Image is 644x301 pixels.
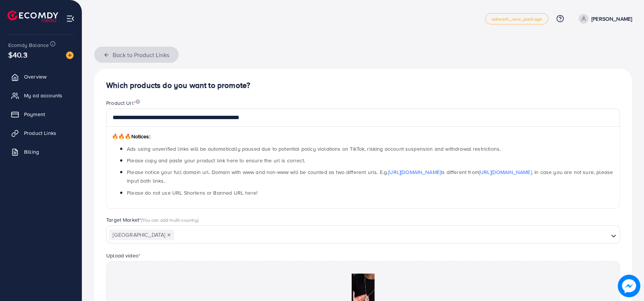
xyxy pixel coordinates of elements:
a: Overview [6,69,76,84]
span: 🔥🔥🔥 [112,133,131,140]
label: Product Url [106,99,140,107]
span: [GEOGRAPHIC_DATA] [109,230,174,240]
img: image [66,51,74,59]
span: Please copy and paste your product link here to ensure the url is correct. [127,157,305,164]
a: Product Links [6,126,76,141]
a: [URL][DOMAIN_NAME] [479,168,532,176]
div: Search for option [106,225,620,244]
label: Upload video [106,252,140,259]
button: Back to Product Links [94,47,179,63]
span: Billing [24,148,39,156]
input: Search for option [175,229,608,241]
a: adreach_new_package [485,13,548,24]
a: Payment [6,107,76,122]
a: [PERSON_NAME] [576,14,632,24]
span: (You can add multi-country) [141,216,199,223]
span: Please notice your full domain url. Domain with www and non-www will be counted as two different ... [127,168,613,185]
span: My ad accounts [24,92,62,99]
span: Ads using unverified links will be automatically paused due to potential policy violations on Tik... [127,145,501,153]
span: adreach_new_package [492,17,542,21]
span: Product Links [24,129,56,137]
h4: Which products do you want to promote? [106,81,620,90]
img: logo [8,11,58,22]
label: Target Market [106,216,199,224]
span: Ecomdy Balance [8,41,49,49]
img: menu [66,14,75,23]
img: image [618,275,639,296]
a: Billing [6,144,76,159]
span: Overview [24,73,47,80]
img: image [135,99,140,104]
a: My ad accounts [6,88,76,103]
span: Payment [24,110,45,118]
a: [URL][DOMAIN_NAME] [388,168,441,176]
span: Please do not use URL Shortens or Banned URL here! [127,189,257,197]
p: [PERSON_NAME] [591,14,632,23]
span: $40.3 [8,49,27,60]
button: Deselect United Kingdom [167,233,171,237]
span: Notices: [112,133,150,140]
